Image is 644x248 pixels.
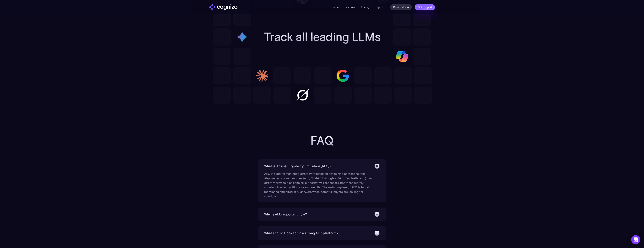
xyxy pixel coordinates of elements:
[264,169,373,199] div: AEO is a digital marketing strategy focused on optimizing content so that AI‑powered answer engin...
[209,4,237,10] a: home
[209,4,237,10] img: cognizo logo
[361,5,370,9] a: Pricing
[415,4,435,10] a: Get a report
[263,30,381,44] h2: Track all leading LLMs
[345,5,355,9] a: Features
[332,5,339,9] a: Home
[631,235,640,244] div: Open Intercom Messenger
[390,4,412,10] a: Book a demo
[264,231,338,236] div: What should I look for in a strong AEO platform?
[247,134,397,147] h2: FAQ
[376,5,384,9] a: Sign in
[264,164,331,169] div: What is Answer Engine Optimization (AEO)?
[264,212,307,217] div: Why is AEO important now?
